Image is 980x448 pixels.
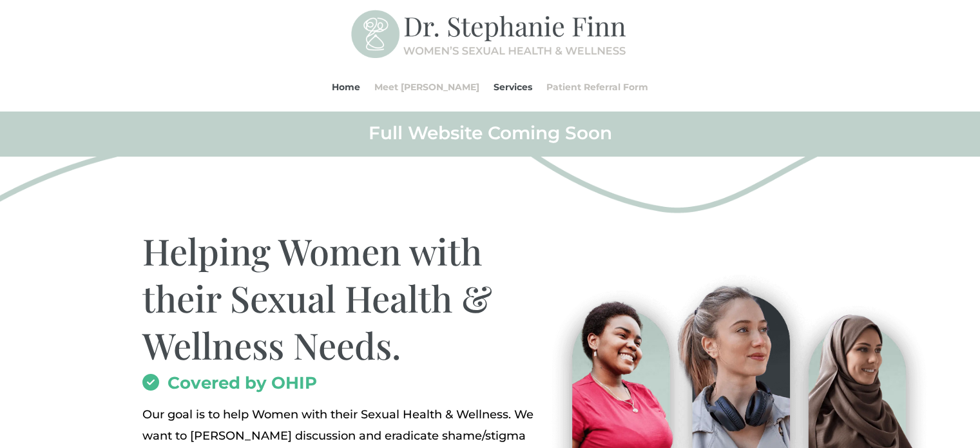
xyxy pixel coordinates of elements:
a: Home [332,63,360,112]
h2: Covered by OHIP [142,375,552,398]
h2: Full Website Coming Soon [142,121,838,151]
a: Patient Referral Form [546,63,648,112]
a: Meet [PERSON_NAME] [374,63,479,112]
a: Services [494,63,532,112]
h1: Helping Women with their Sexual Health & Wellness Needs. [142,228,552,375]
